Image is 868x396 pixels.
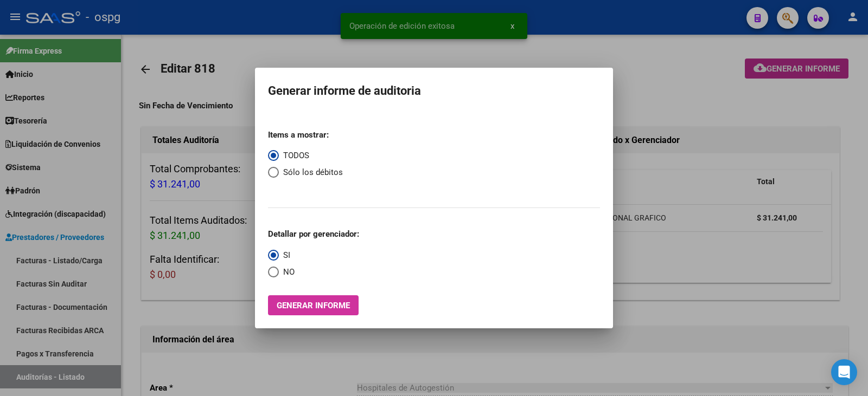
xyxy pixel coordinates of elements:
div: Open Intercom Messenger [831,359,857,385]
h1: Generar informe de auditoria [268,81,600,101]
strong: Detallar por gerenciador: [268,229,359,239]
span: NO [279,266,295,278]
strong: Items a mostrar: [268,130,329,140]
span: TODOS [279,150,309,162]
button: Generar informe [268,295,359,315]
mat-radio-group: Select an option [268,220,359,278]
span: Generar informe [277,301,350,310]
span: SI [279,249,290,262]
span: Sólo los débitos [279,166,343,179]
mat-radio-group: Select an option [268,121,343,196]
